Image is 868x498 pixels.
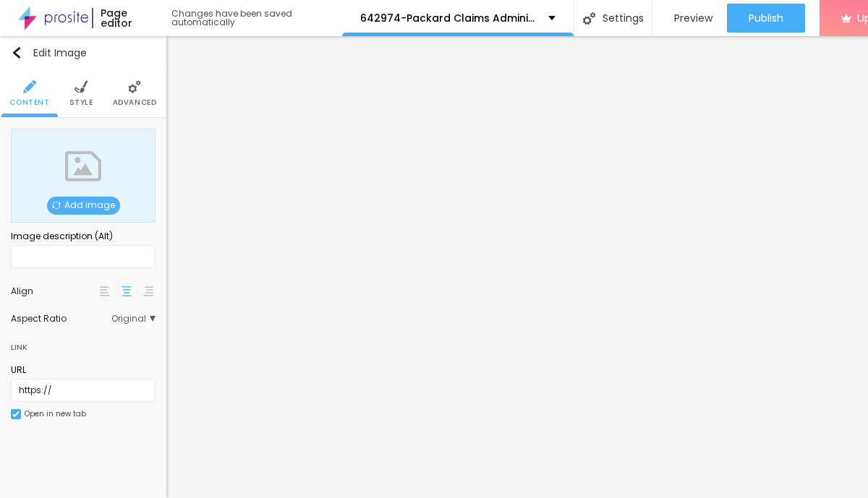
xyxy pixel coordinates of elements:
span: Style [69,99,93,106]
span: Original [111,314,156,323]
img: paragraph-left-align.svg [100,286,110,296]
img: Icone [128,80,141,93]
div: Open in new tab [25,411,86,418]
img: Icone [75,80,88,93]
img: Icone [12,411,20,418]
div: Changes have been saved automatically [171,9,342,27]
button: Preview [652,4,727,33]
button: Publish [727,4,805,33]
span: Preview [674,12,712,24]
img: paragraph-center-align.svg [122,286,132,296]
div: Aspect Ratio [11,314,111,323]
img: Icone [52,201,61,210]
div: Edit Image [11,47,87,59]
p: 642974-Packard Claims Administration [360,13,537,23]
img: paragraph-right-align.svg [143,286,153,296]
img: Icone [11,47,22,59]
span: Content [9,99,49,106]
img: Icone [23,80,36,93]
div: URL [11,364,156,377]
span: Publish [749,12,783,24]
div: Link [11,339,27,355]
img: Icone [583,12,595,25]
span: Advanced [113,99,157,106]
span: Add image [47,197,120,215]
div: Align [11,287,98,296]
div: Link [11,330,156,356]
div: Image description (Alt) [11,230,156,243]
div: Page editor [92,8,157,28]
